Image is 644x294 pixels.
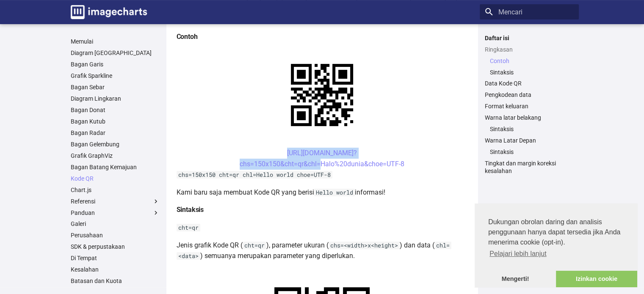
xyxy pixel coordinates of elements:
[276,49,368,141] img: bagan
[71,243,160,250] a: SDK & perpustakaan
[177,206,204,214] font: Sintaksis
[485,46,513,53] font: Ringkasan
[485,160,556,174] font: Tingkat dan margin koreksi kesalahan
[71,243,125,250] font: SDK & perpustakaan
[240,149,404,168] a: [URL][DOMAIN_NAME]?chs=150x150&cht=qr&chl=Halo%20dunia&choe=UTF-8
[200,252,355,260] font: ) semuanya merupakan parameter yang diperlukan.
[329,242,400,249] code: chs=<width>x<height>
[485,91,531,98] font: Pengkodean data
[485,35,509,41] font: Daftar isi
[287,149,357,157] font: [URL][DOMAIN_NAME]?
[480,34,579,175] nav: Daftar isi
[314,189,355,196] code: Hello world
[488,247,548,260] a: pelajari lebih lanjut tentang cookie
[177,224,200,231] code: cht=qr
[71,72,160,80] a: Grafik Sparkline
[485,148,574,156] nav: Warna Latar Depan
[266,241,329,249] font: ), parameter ukuran (
[485,91,574,99] a: Pengkodean data
[71,106,160,114] a: Bagan Donat
[71,231,160,239] a: Perusahaan
[71,141,119,148] font: Bagan Gelembung
[177,33,198,41] font: Contoh
[71,278,122,284] font: Batasan dan Kuota
[485,125,574,133] nav: Warna latar belakang
[488,218,620,246] font: Dukungan obrolan daring dan analisis penggunaan hanya dapat tersedia jika Anda menerima cookie (o...
[71,49,152,56] font: Diagram [GEOGRAPHIC_DATA]
[71,266,160,273] a: Kesalahan
[71,60,160,68] a: Bagan Garis
[71,84,105,91] font: Bagan Sebar
[485,137,574,144] a: Warna Latar Depan
[71,209,95,216] font: Panduan
[71,49,160,57] a: Diagram [GEOGRAPHIC_DATA]
[71,38,160,45] a: Memulai
[71,254,160,262] a: Di Tempat
[71,198,95,205] font: Referensi
[475,203,637,287] div: persetujuan cookie
[71,107,105,113] font: Bagan Donat
[490,125,574,133] a: Sintaksis
[400,241,434,249] font: ) dan data (
[71,255,97,261] font: Di Tempat
[556,271,637,288] a: izinkan cookie
[71,129,160,137] a: Bagan Radar
[480,4,579,19] input: Mencari
[485,114,574,121] a: Warna latar belakang
[71,72,112,79] font: Grafik Sparkline
[177,171,332,179] code: chs=150x150 cht=qr chl=Hello world choe=UTF-8
[490,58,509,64] font: Contoh
[243,242,266,249] code: cht=qr
[485,137,536,144] font: Warna Latar Depan
[71,186,160,194] a: Chart.js
[355,188,385,196] font: informasi!
[71,95,160,102] a: Diagram Lingkaran
[71,175,94,182] font: Kode QR
[71,164,137,170] font: Bagan Batang Kemajuan
[71,95,121,102] font: Diagram Lingkaran
[485,80,574,87] a: Data Kode QR
[71,152,113,159] font: Grafik GraphViz
[71,232,103,239] font: Perusahaan
[71,5,147,19] img: logo
[71,163,160,171] a: Bagan Batang Kemajuan
[485,103,528,110] font: Format keluaran
[490,148,514,155] font: Sintaksis
[71,61,103,68] font: Bagan Garis
[490,126,514,132] font: Sintaksis
[71,118,105,125] font: Bagan Kutub
[490,57,574,65] a: Contoh
[177,241,243,249] font: Jenis grafik Kode QR (
[489,250,546,257] font: Pelajari lebih lanjut
[490,69,514,76] font: Sintaksis
[71,175,160,182] a: Kode QR
[485,159,574,175] a: Tingkat dan margin koreksi kesalahan
[485,46,574,53] a: Ringkasan
[71,129,105,136] font: Bagan Radar
[71,220,160,228] a: Galeri
[502,275,529,282] font: Mengerti!
[485,57,574,76] nav: Ringkasan
[71,140,160,148] a: Bagan Gelembung
[71,187,91,193] font: Chart.js
[485,114,541,121] font: Warna latar belakang
[71,152,160,159] a: Grafik GraphViz
[485,102,574,110] a: Format keluaran
[71,266,99,273] font: Kesalahan
[240,160,404,168] font: chs=150x150&cht=qr&chl=Halo%20dunia&choe=UTF-8
[490,148,574,156] a: Sintaksis
[71,220,86,227] font: Galeri
[71,277,160,285] a: Batasan dan Kuota
[71,83,160,91] a: Bagan Sebar
[490,69,574,76] a: Sintaksis
[71,118,160,125] a: Bagan Kutub
[576,275,617,282] font: Izinkan cookie
[485,80,522,87] font: Data Kode QR
[177,188,314,196] font: Kami baru saja membuat Kode QR yang berisi
[71,38,93,45] font: Memulai
[475,271,556,288] a: abaikan pesan cookie
[67,2,150,22] a: Dokumentasi Bagan Gambar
